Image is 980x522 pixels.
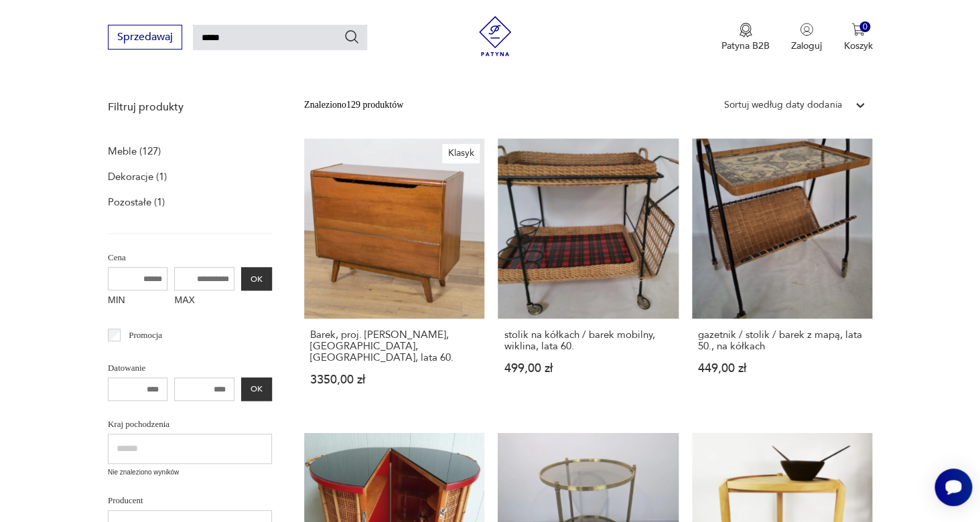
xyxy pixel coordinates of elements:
p: 3350,00 zł [310,374,478,385]
p: Kraj pochodzenia [108,417,272,432]
a: Pozostałe (1) [108,193,165,211]
img: Patyna - sklep z meblami i dekoracjami vintage [475,16,515,56]
p: Nie znaleziono wyników [108,467,272,478]
a: KlasykBarek, proj. B. Landsman, Jitona, Czechosłowacja, lata 60.Barek, proj. [PERSON_NAME], [GEOG... [304,139,484,412]
button: 0Koszyk [843,23,872,52]
button: Sprzedawaj [108,25,182,50]
label: MIN [108,290,168,312]
p: Datowanie [108,361,272,375]
label: MAX [174,290,234,312]
a: Ikona medaluPatyna B2B [721,23,770,52]
p: 449,00 zł [698,363,866,374]
div: 0 [859,21,871,33]
img: Ikona koszyka [851,23,865,36]
p: 499,00 zł [504,363,672,374]
a: Meble (127) [108,142,161,161]
img: Ikona medalu [739,23,752,37]
h3: stolik na kółkach / barek mobilny, wiklina, lata 60. [504,329,672,352]
div: Znaleziono 129 produktów [304,98,403,112]
h3: gazetnik / stolik / barek z mapą, lata 50., na kółkach [698,329,866,352]
a: Dekoracje (1) [108,167,167,186]
div: Sortuj według daty dodania [724,98,841,112]
button: OK [241,267,272,290]
p: Producent [108,493,272,508]
p: Cena [108,250,272,265]
img: Ikonka użytkownika [800,23,813,36]
a: stolik na kółkach / barek mobilny, wiklina, lata 60.stolik na kółkach / barek mobilny, wiklina, l... [498,139,678,412]
button: Szukaj [344,29,360,45]
button: Zaloguj [791,23,822,52]
a: Sprzedawaj [108,33,182,43]
p: Promocja [129,328,162,343]
p: Zaloguj [791,39,822,52]
button: OK [241,377,272,401]
a: gazetnik / stolik / barek z mapą, lata 50., na kółkachgazetnik / stolik / barek z mapą, lata 50.,... [692,139,872,412]
h3: Barek, proj. [PERSON_NAME], [GEOGRAPHIC_DATA], [GEOGRAPHIC_DATA], lata 60. [310,329,478,363]
p: Koszyk [843,39,872,52]
p: Filtruj produkty [108,100,272,114]
button: Patyna B2B [721,23,770,52]
p: Patyna B2B [721,39,770,52]
iframe: Smartsupp widget button [934,468,972,506]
